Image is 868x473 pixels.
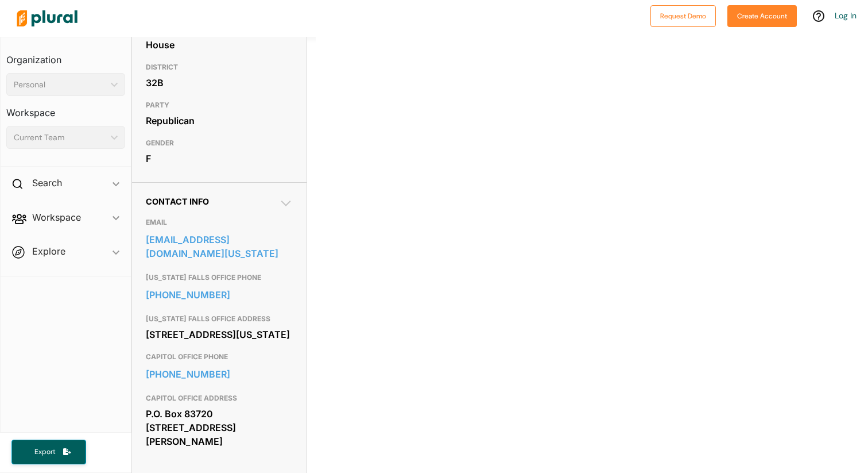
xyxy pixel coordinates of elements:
[146,36,293,53] div: House
[146,231,293,262] a: [EMAIL_ADDRESS][DOMAIN_NAME][US_STATE]
[727,9,797,21] a: Create Account
[650,5,716,27] button: Request Demo
[26,447,63,457] span: Export
[835,10,857,21] a: Log In
[146,405,293,450] div: P.O. Box 83720 [STREET_ADDRESS][PERSON_NAME]
[146,197,209,206] span: Contact Info
[14,79,106,91] div: Personal
[146,326,293,343] div: [STREET_ADDRESS][US_STATE]
[146,98,293,112] h3: PARTY
[146,312,293,326] h3: [US_STATE] FALLS OFFICE ADDRESS
[14,132,106,144] div: Current Team
[11,440,86,464] button: Export
[146,74,293,91] div: 32B
[146,271,293,284] h3: [US_STATE] FALLS OFFICE PHONE
[146,136,293,150] h3: GENDER
[146,150,293,167] div: F
[146,350,293,364] h3: CAPITOL OFFICE PHONE
[727,5,797,27] button: Create Account
[146,286,293,303] a: [PHONE_NUMBER]
[146,391,293,405] h3: CAPITOL OFFICE ADDRESS
[146,366,293,383] a: [PHONE_NUMBER]
[650,9,716,21] a: Request Demo
[32,176,62,189] h2: Search
[6,96,125,121] h3: Workspace
[146,60,293,74] h3: DISTRICT
[6,43,125,68] h3: Organization
[146,216,293,229] h3: EMAIL
[146,112,293,129] div: Republican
